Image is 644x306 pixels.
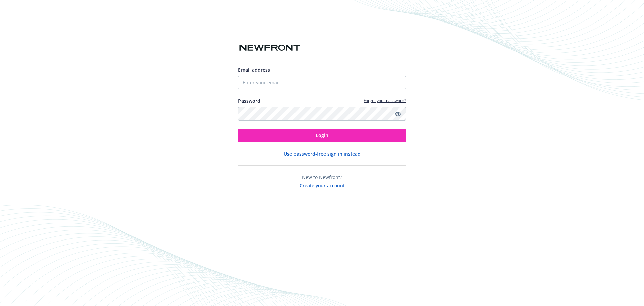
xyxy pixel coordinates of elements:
[302,174,342,180] span: New to Newfront?
[238,76,406,89] input: Enter your email
[238,67,270,73] span: Email address
[238,97,260,104] label: Password
[238,129,406,142] button: Login
[394,110,402,118] a: Show password
[238,42,302,54] img: Newfront logo
[316,132,328,138] span: Login
[238,107,406,121] input: Enter your password
[364,98,406,103] a: Forgot your password?
[300,181,345,189] button: Create your account
[284,150,361,157] button: Use password-free sign in instead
